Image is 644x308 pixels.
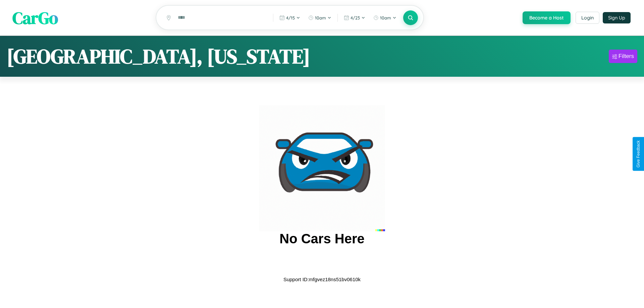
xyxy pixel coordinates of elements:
button: Become a Host [523,11,571,24]
button: Sign Up [603,12,631,23]
button: 4/23 [340,12,369,23]
button: 4/15 [276,12,304,23]
span: 4 / 15 [286,15,295,20]
h2: No Cars Here [279,231,364,246]
img: car [259,105,385,231]
h1: [GEOGRAPHIC_DATA], [US_STATE] [7,43,310,70]
div: Give Feedback [636,140,641,168]
button: 10am [305,12,335,23]
button: Login [576,12,599,24]
p: Support ID: mfgvez18ns51bv0610k [283,275,361,284]
button: 10am [370,12,400,23]
span: 10am [315,15,326,20]
div: Filters [619,53,634,60]
span: 10am [380,15,391,20]
span: 4 / 23 [351,15,360,20]
button: Filters [609,50,637,63]
span: CarGo [12,6,58,29]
